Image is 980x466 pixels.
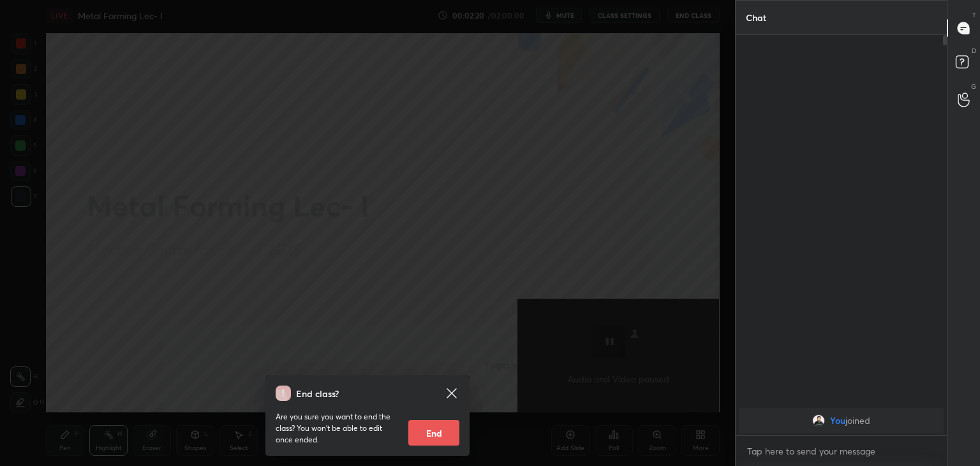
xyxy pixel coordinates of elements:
h4: End class? [296,387,339,400]
img: a90b112ffddb41d1843043b4965b2635.jpg [812,414,825,427]
span: joined [845,416,870,426]
p: T [972,10,976,20]
span: You [830,416,845,426]
p: D [972,46,976,56]
p: Are you sure you want to end the class? You won’t be able to edit once ended. [276,411,398,446]
p: Chat [736,1,776,34]
button: End [408,420,459,446]
p: G [971,82,976,91]
div: grid [736,405,947,436]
